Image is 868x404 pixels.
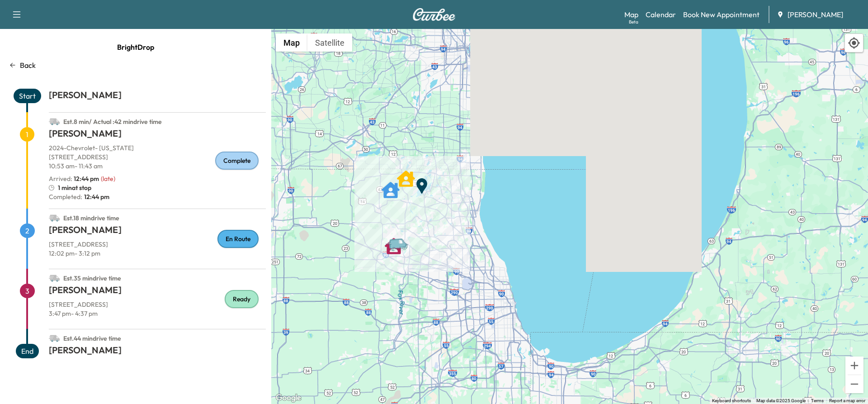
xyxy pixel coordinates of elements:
[117,38,154,56] span: BrightDrop
[811,398,824,403] a: Terms (opens in new tab)
[49,309,266,318] p: 3:47 pm - 4:37 pm
[844,33,863,52] div: Recenter map
[63,274,121,282] span: Est. 35 min drive time
[225,290,259,308] div: Ready
[629,19,638,25] div: Beta
[624,9,638,20] a: MapBeta
[49,127,266,143] h1: [PERSON_NAME]
[49,143,266,152] p: 2024 - Chevrolet - [US_STATE]
[49,174,99,183] p: Arrived :
[63,334,121,342] span: Est. 44 min drive time
[20,127,34,142] span: 1
[274,392,303,404] a: Open this area in Google Maps (opens a new window)
[413,172,431,190] gmp-advanced-marker: End Point
[274,392,303,404] img: Google
[712,398,751,404] button: Keyboard shortcuts
[49,284,266,300] h1: [PERSON_NAME]
[49,249,266,258] p: 12:02 pm - 3:12 pm
[20,223,35,238] span: 2
[397,165,415,183] gmp-advanced-marker: SHAWN SOUDERS
[63,118,162,126] span: Est. 8 min / Actual : 42 min drive time
[49,344,266,360] h1: [PERSON_NAME]
[49,152,266,162] p: [STREET_ADDRESS]
[829,398,865,403] a: Report a map error
[788,9,843,20] span: [PERSON_NAME]
[20,60,36,71] p: Back
[756,398,806,403] span: Map data ©2025 Google
[58,183,91,192] span: 1 min at stop
[14,89,41,103] span: Start
[49,223,266,240] h1: [PERSON_NAME]
[49,300,266,309] p: [STREET_ADDRESS]
[217,230,259,248] div: En Route
[49,162,266,171] p: 10:53 am - 11:43 am
[412,8,456,21] img: Curbee Logo
[683,9,759,20] a: Book New Appointment
[20,284,35,298] span: 3
[82,192,109,201] span: 12:44 pm
[845,375,863,393] button: Zoom out
[845,356,863,375] button: Zoom in
[215,152,259,170] div: Complete
[49,240,266,249] p: [STREET_ADDRESS]
[101,175,115,183] span: ( late )
[382,176,400,195] gmp-advanced-marker: Lita Selby
[49,89,266,105] h1: [PERSON_NAME]
[63,214,119,222] span: Est. 18 min drive time
[385,228,416,244] gmp-advanced-marker: Van
[49,192,266,201] p: Completed:
[276,33,307,52] button: Show street map
[646,9,676,20] a: Calendar
[16,344,39,358] span: End
[307,33,352,52] button: Show satellite imagery
[74,175,99,183] span: 12:44 pm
